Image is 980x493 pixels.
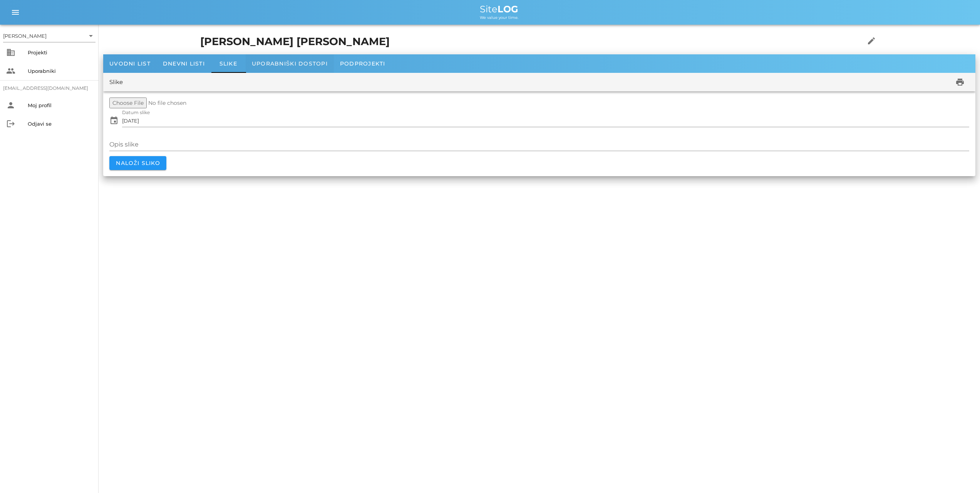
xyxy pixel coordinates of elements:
i: arrow_drop_down [86,31,95,40]
b: LOG [498,3,518,15]
span: Dnevni listi [163,60,205,67]
label: Datum slike [122,110,150,116]
h1: [PERSON_NAME] [PERSON_NAME] [200,34,822,50]
span: We value your time. [480,15,518,20]
div: Odjavi se [28,121,92,127]
button: Naloži sliko [109,156,166,170]
div: Moj profil [28,102,92,108]
div: [PERSON_NAME] [3,30,95,42]
div: Slike [109,78,123,87]
div: [PERSON_NAME] [3,32,47,39]
i: edit [867,36,876,45]
i: people [6,66,15,76]
i: logout [6,119,15,128]
div: Chat-Widget [870,410,980,493]
span: Site [480,3,518,15]
span: Naloži sliko [116,160,160,167]
i: person [6,101,15,110]
div: Uporabniki [28,68,92,74]
div: Projekti [28,49,92,56]
iframe: Chat Widget [870,410,980,493]
i: event [109,116,119,125]
span: Slike [219,60,237,67]
i: print [955,77,965,87]
span: Podprojekti [340,60,385,67]
span: Uporabniški dostopi [252,60,328,67]
i: business [6,48,15,57]
span: Uvodni list [109,60,151,67]
i: menu [11,8,20,17]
